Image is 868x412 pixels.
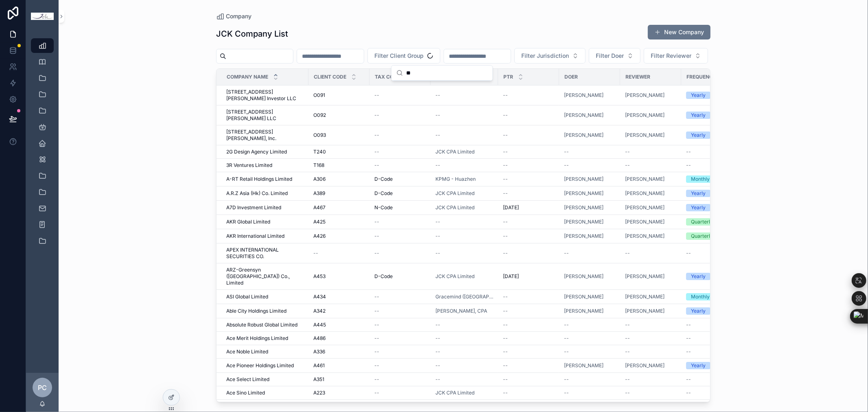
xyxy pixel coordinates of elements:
span: Filter Jurisdiction [521,52,569,60]
div: Quarterly [691,232,713,240]
a: [PERSON_NAME], CPA [435,308,493,314]
div: Yearly [691,273,706,280]
a: -- [435,322,493,328]
a: [PERSON_NAME] [625,190,665,197]
span: -- [435,162,440,169]
a: JCK CPA Limited [435,190,474,197]
a: New Company [648,25,711,39]
a: [PERSON_NAME] [564,294,615,300]
a: -- [503,233,554,239]
span: -- [374,335,379,342]
a: [PERSON_NAME] [625,176,665,182]
a: [DATE] [503,273,554,280]
a: Ace Noble Limited [226,348,304,355]
span: O092 [313,112,326,118]
span: -- [435,335,440,342]
button: Select Button [589,48,641,64]
a: Company [216,12,251,20]
a: [PERSON_NAME] [564,273,603,280]
span: 2G Design Agency Limited [226,149,287,155]
a: [PERSON_NAME] [625,176,676,182]
a: JCK CPA Limited [435,190,493,197]
a: [PERSON_NAME] [625,308,676,314]
a: -- [503,322,554,328]
a: A467 [313,204,365,211]
a: -- [435,92,493,99]
a: JCK CPA Limited [435,273,474,280]
span: [STREET_ADDRESS][PERSON_NAME] LLC [226,109,304,122]
a: -- [374,132,426,138]
a: JCK CPA Limited [435,204,474,211]
a: Yearly [686,131,737,139]
span: -- [686,149,691,155]
span: A7D Investment Limited [226,204,281,211]
a: -- [435,250,493,256]
span: -- [686,322,691,328]
a: -- [374,219,426,225]
a: [PERSON_NAME] [625,219,676,225]
span: [PERSON_NAME] [625,204,665,211]
a: AKR Global Limited [226,219,304,225]
span: -- [503,112,508,118]
a: 3R Ventures Limited [226,162,304,169]
span: -- [374,132,379,138]
a: -- [625,250,676,256]
span: A486 [313,335,326,342]
a: -- [564,162,615,169]
a: [PERSON_NAME], CPA [435,308,487,314]
a: -- [374,92,426,99]
span: -- [435,112,440,118]
a: 2G Design Agency Limited [226,149,304,155]
a: [PERSON_NAME] [564,190,615,197]
span: A425 [313,219,326,225]
span: -- [564,162,569,169]
span: [PERSON_NAME] [625,219,665,225]
a: KPMG - Huazhen [435,176,493,182]
span: N-Code [374,204,393,211]
a: [PERSON_NAME] [564,204,615,211]
a: [PERSON_NAME] [564,132,603,138]
a: D-Code [374,190,426,197]
span: [DATE] [503,204,519,211]
a: -- [564,335,615,342]
span: -- [503,149,508,155]
a: [PERSON_NAME] [564,233,603,239]
a: [PERSON_NAME] [564,204,603,211]
span: -- [313,250,318,256]
a: [PERSON_NAME] [564,233,615,239]
a: [PERSON_NAME] [564,92,603,99]
span: D-Code [374,273,393,280]
a: -- [625,149,676,155]
a: A453 [313,273,365,280]
a: -- [503,294,554,300]
span: AKR Global Limited [226,219,270,225]
span: -- [374,294,379,300]
a: -- [503,308,554,314]
span: A467 [313,204,326,211]
a: -- [374,149,426,155]
a: Able City Holdings Limited [226,308,304,314]
span: -- [503,92,508,99]
a: AKR International Limited [226,233,304,239]
span: [PERSON_NAME] [625,273,665,280]
a: -- [503,92,554,99]
a: ARZ-Greensyn ([GEOGRAPHIC_DATA]) Co., Limited [226,267,304,286]
a: -- [503,176,554,182]
a: [STREET_ADDRESS][PERSON_NAME] Investor LLC [226,89,304,102]
span: [PERSON_NAME] [625,92,665,99]
a: [PERSON_NAME] [564,294,603,300]
a: Yearly [686,204,737,211]
span: APEX INTERNATIONAL SECURITIES CO. [226,247,304,260]
span: -- [503,190,508,197]
a: [PERSON_NAME] [564,190,603,197]
span: -- [503,322,508,328]
a: Quarterly [686,232,737,240]
span: -- [503,219,508,225]
a: -- [374,322,426,328]
a: JCK CPA Limited [435,149,474,155]
a: A-RT Retail Holdings Limited [226,176,304,182]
